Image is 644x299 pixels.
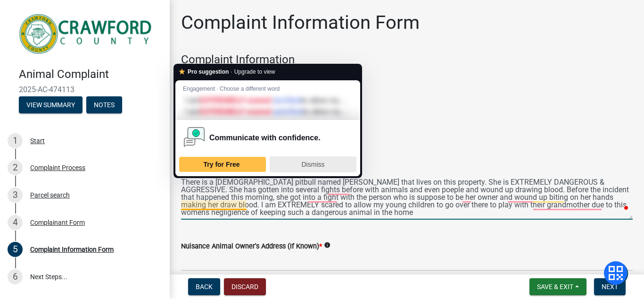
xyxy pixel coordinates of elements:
button: View Summary [19,96,83,113]
h1: Complaint Information Form [181,11,420,34]
label: Nuisance Animal Owner's Address (If Known) [181,243,322,250]
wm-modal-confirm: Summary [19,102,83,109]
textarea: To enrich screen reader interactions, please activate Accessibility in Grammarly extension settings [181,175,633,220]
span: Next [602,283,618,290]
h4: Animal Complaint [19,68,162,81]
h4: Complaint Information [181,53,633,67]
span: Save & Exit [537,283,573,290]
div: Complainant Form [30,219,85,226]
i: info [324,242,330,248]
button: Notes [86,96,122,113]
wm-modal-confirm: Notes [86,102,122,109]
div: Start [30,137,45,144]
div: 1 [8,133,23,148]
div: Complaint Information Form [30,246,114,253]
button: Save & Exit [529,278,586,295]
span: Back [196,283,213,290]
div: 4 [8,215,23,230]
button: Next [594,278,626,295]
div: 6 [8,269,23,284]
div: Parcel search [30,192,70,198]
div: Complaint Process [30,164,85,171]
button: Back [188,278,220,295]
img: Crawford County, Georgia [19,10,155,58]
div: 5 [8,242,23,257]
div: 2 [8,160,23,175]
span: 2025-AC-474113 [19,85,151,94]
button: Discard [224,278,266,295]
div: 3 [8,188,23,203]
